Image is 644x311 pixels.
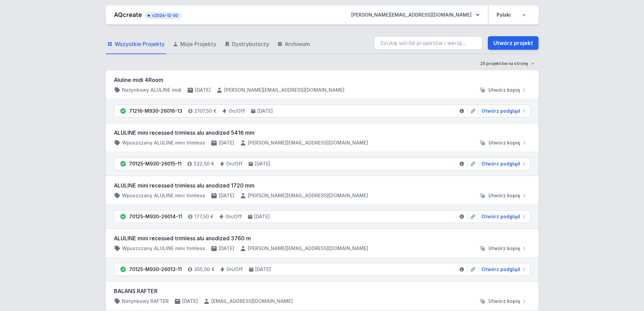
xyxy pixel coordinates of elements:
h3: BALANS RAFTER [114,287,530,295]
h4: [DATE] [219,139,234,146]
div: 71216-M930-26016-13 [129,108,182,114]
div: 70125-M930-26013-11 [129,266,182,273]
h4: Wpuszczany ALULINE mini trimless [122,192,205,199]
a: Archiwum [276,35,311,54]
h4: On/Off [226,160,243,167]
h4: [PERSON_NAME][EMAIL_ADDRESS][DOMAIN_NAME] [248,192,368,199]
h4: [DATE] [182,298,198,305]
span: Utwórz kopię [488,139,520,146]
span: Utwórz kopię [488,87,520,93]
h4: [DATE] [255,266,271,273]
a: Otwórz podgląd [479,108,527,114]
span: Dystrybutorzy [232,40,269,48]
span: Utwórz kopię [488,298,520,305]
div: 70125-M930-26014-11 [129,213,182,220]
h4: On/Off [229,108,245,114]
h4: On/Off [226,266,243,273]
h4: [PERSON_NAME][EMAIL_ADDRESS][DOMAIN_NAME] [248,245,368,252]
span: Wszystkie Projekty [115,40,165,48]
div: 70125-M930-26015-11 [129,160,182,167]
a: Otwórz podgląd [479,213,527,220]
a: Otwórz podgląd [479,266,527,273]
h4: 2107,50 € [194,108,216,114]
h4: Natynkowy RAFTER [122,298,169,305]
button: Utwórz kopię [476,298,530,305]
a: AQcreate [114,11,142,18]
h3: ALULINE mini recessed trimless alu anodized 5416 mm [114,129,530,137]
button: Utwórz kopię [476,87,530,93]
h4: [DATE] [255,160,270,167]
a: Dystrybutorzy [223,35,270,54]
span: Otwórz podgląd [481,213,520,220]
input: Szukaj wśród projektów i wersji... [374,36,482,50]
h4: Wpuszczany ALULINE mini trimless [122,245,205,252]
h4: [PERSON_NAME][EMAIL_ADDRESS][DOMAIN_NAME] [224,87,344,93]
h4: [EMAIL_ADDRESS][DOMAIN_NAME] [211,298,293,305]
h4: [DATE] [195,87,211,93]
button: [PERSON_NAME][EMAIL_ADDRESS][DOMAIN_NAME] [346,9,485,21]
h4: 177,50 € [194,213,213,220]
span: Moje Projekty [180,40,216,48]
h4: [DATE] [257,108,273,114]
h4: [DATE] [254,213,270,220]
h4: Natynkowy ALULINE midi [122,87,182,93]
a: Otwórz podgląd [479,160,527,167]
button: Utwórz kopię [476,192,530,199]
h3: Aluline midi 4Room [114,76,530,84]
button: Utwórz kopię [476,245,530,252]
a: Utwórz projekt [488,36,539,50]
span: v2024-12-30 [148,13,178,18]
h4: [PERSON_NAME][EMAIL_ADDRESS][DOMAIN_NAME] [248,139,368,146]
button: Utwórz kopię [476,139,530,146]
select: Wybierz język [493,9,530,21]
span: Otwórz podgląd [481,266,520,273]
h4: 532,50 € [194,160,214,167]
a: Moje Projekty [171,35,218,54]
span: Otwórz podgląd [481,160,520,167]
h3: ALULINE mini recessed trimless alu anodized 1720 mm [114,181,530,190]
span: Utwórz kopię [488,245,520,252]
span: Archiwum [285,40,310,48]
h3: ALULINE mini recessed trimless alu anodized 3760 m [114,234,530,242]
h4: [DATE] [219,192,234,199]
h4: [DATE] [219,245,234,252]
button: v2024-12-30 [145,11,182,19]
a: Wszystkie Projekty [106,35,166,54]
h4: On/Off [225,213,242,220]
span: Otwórz podgląd [481,108,520,114]
h4: 355,00 € [194,266,214,273]
span: Utwórz kopię [488,192,520,199]
h4: Wpuszczany ALULINE mini trimless [122,139,205,146]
